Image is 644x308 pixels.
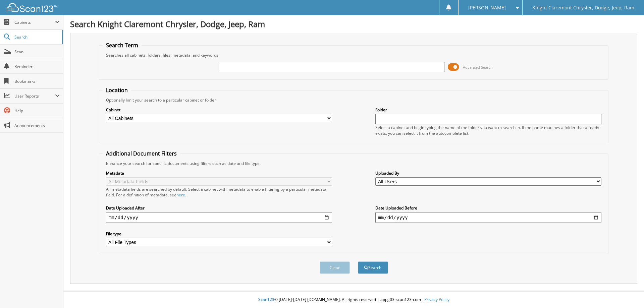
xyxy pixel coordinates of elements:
span: Advanced Search [463,65,493,70]
span: Reminders [14,64,60,69]
div: Enhance your search for specific documents using filters such as date and file type. [103,161,605,166]
div: Optionally limit your search to a particular cabinet or folder [103,97,605,103]
a: here [176,192,185,198]
label: Uploaded By [375,170,601,176]
img: scan123-logo-white.svg [7,3,57,12]
span: Knight Claremont Chrysler, Dodge, Jeep, Ram [532,6,634,10]
label: Folder [375,107,601,113]
label: Metadata [106,170,332,176]
span: Cabinets [14,19,55,25]
div: All metadata fields are searched by default. Select a cabinet with metadata to enable filtering b... [106,186,332,198]
span: Scan [14,49,60,55]
label: Date Uploaded Before [375,205,601,211]
span: User Reports [14,93,55,99]
label: Date Uploaded After [106,205,332,211]
h1: Search Knight Claremont Chrysler, Dodge, Jeep, Ram [70,18,637,29]
legend: Location [103,86,131,94]
input: end [375,212,601,223]
legend: Search Term [103,42,142,49]
label: Cabinet [106,107,332,113]
span: Bookmarks [14,78,60,84]
span: Announcements [14,123,60,128]
div: Select a cabinet and begin typing the name of the folder you want to search in. If the name match... [375,125,601,136]
label: File type [106,231,332,237]
span: Help [14,108,60,114]
span: Search [14,34,59,40]
input: start [106,212,332,223]
div: © [DATE]-[DATE] [DOMAIN_NAME]. All rights reserved | appg03-scan123-com | [63,292,644,308]
legend: Additional Document Filters [103,150,180,157]
div: Searches all cabinets, folders, files, metadata, and keywords [103,52,605,58]
a: Privacy Policy [424,297,449,302]
button: Clear [320,261,350,274]
button: Search [358,261,388,274]
span: Scan123 [258,297,274,302]
span: [PERSON_NAME] [468,6,506,10]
